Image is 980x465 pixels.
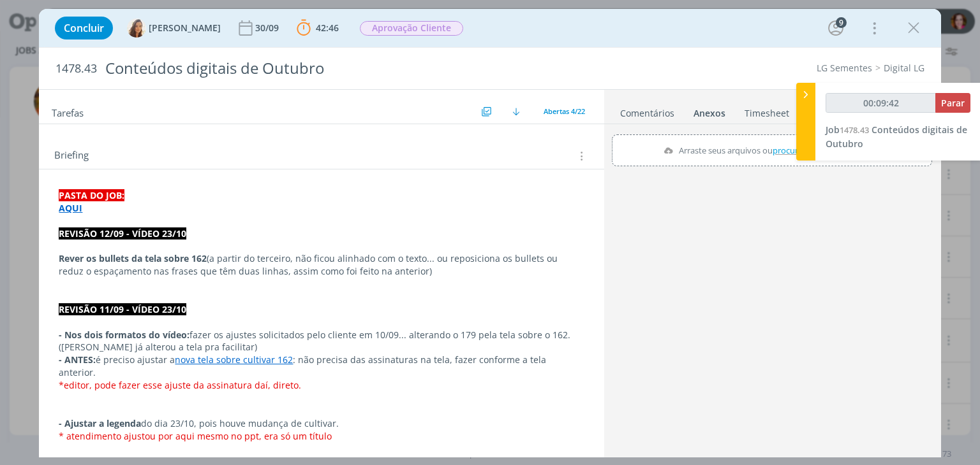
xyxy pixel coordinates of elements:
[52,104,84,119] span: Tarefas
[826,124,967,150] a: Job1478.43Conteúdos digitais de Outubro
[149,24,221,32] span: [PERSON_NAME]
[620,101,675,120] a: Comentários
[39,9,940,457] div: dialog
[884,62,924,74] a: Digital LG
[100,53,557,84] div: Conteúdos digitais de Outubro
[59,354,584,379] p: é preciso ajustar a : não precisa das assinaturas na tela, fazer conforme a tela anterior.
[59,354,96,366] strong: - ANTES:
[59,430,332,442] span: * atendimento ajustou por aqui mesmo no ppt, era só um título
[840,124,869,136] span: 1478.43
[59,189,124,201] strong: PASTA DO JOB:
[316,22,339,34] span: 42:46
[359,20,464,36] button: Aprovação Cliente
[59,202,82,214] a: AQUI
[59,417,584,430] p: do dia 23/10, pois houve mudança de cultivar.
[941,97,965,109] span: Parar
[773,145,882,156] span: procure em seu computador
[54,148,89,164] span: Briefing
[817,62,872,74] a: LG Sementes
[694,107,725,120] div: Anexos
[255,24,281,32] div: 30/09
[360,21,463,36] span: Aprovação Cliente
[59,303,186,315] strong: REVISÃO 11/09 - VÍDEO 23/10
[59,329,584,341] p: fazer os ajustes solicitados pelo cliente em 10/09... alterando o 179 pela tela sobre o 162.
[59,227,186,240] strong: REVISÃO 12/09 - VÍDEO 23/10
[175,354,293,366] a: nova tela sobre cultivar 162
[55,17,113,39] button: Concluir
[59,341,584,354] p: ([PERSON_NAME] já alterou a tela pra facilitar)
[826,18,846,38] button: 9
[59,379,301,391] span: *editor, pode fazer esse ajuste da assinatura daí, direto.
[127,18,221,38] button: V[PERSON_NAME]
[544,106,585,116] span: Abertas 4/22
[59,252,584,278] p: (a partir do terceiro, não ficou alinhado com o texto... ou reposiciona os bullets ou reduz o esp...
[935,93,970,113] button: Parar
[826,124,967,150] span: Conteúdos digitais de Outubro
[59,329,189,341] strong: - Nos dois formatos do vídeo:
[59,252,207,264] strong: Rever os bullets da tela sobre 162
[293,18,342,38] button: 42:46
[127,18,146,38] img: V
[64,23,104,33] span: Concluir
[658,142,886,159] label: Arraste seus arquivos ou
[744,101,790,120] a: Timesheet
[59,442,584,455] p: ________________________________________
[59,417,141,429] strong: - Ajustar a legenda
[512,108,520,115] img: arrow-down.svg
[836,17,847,28] div: 9
[56,62,97,76] span: 1478.43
